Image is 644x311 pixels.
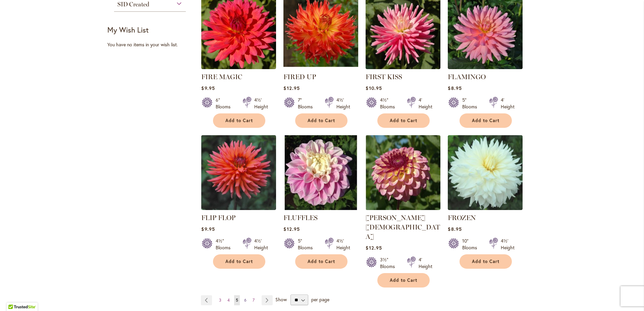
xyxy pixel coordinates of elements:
[311,296,329,303] span: per page
[225,118,253,123] span: Add to Cart
[201,64,276,70] a: FIRE MAGIC
[227,298,230,303] span: 4
[283,73,316,81] a: FIRED UP
[448,205,523,211] a: Frozen
[201,214,235,222] a: FLIP FLOP
[390,118,417,123] span: Add to Cart
[225,259,253,264] span: Add to Cart
[377,113,430,128] button: Add to Cart
[460,113,512,128] button: Add to Cart
[201,135,276,210] img: FLIP FLOP
[216,238,234,251] div: 4½" Blooms
[298,238,317,251] div: 5" Blooms
[201,226,215,232] span: $9.95
[226,295,231,305] a: 4
[243,295,248,305] a: 6
[377,273,430,288] button: Add to Cart
[201,205,276,211] a: FLIP FLOP
[283,85,300,91] span: $12.95
[336,97,350,110] div: 4½' Height
[462,238,481,251] div: 10" Blooms
[366,135,440,210] img: Foxy Lady
[213,113,265,128] button: Add to Cart
[366,85,382,91] span: $10.95
[419,256,432,270] div: 4' Height
[462,97,481,110] div: 5" Blooms
[283,135,358,210] img: FLUFFLES
[295,254,347,269] button: Add to Cart
[117,1,149,8] span: SID Created
[283,226,300,232] span: $12.95
[460,254,512,269] button: Add to Cart
[283,205,358,211] a: FLUFFLES
[236,298,238,303] span: 5
[448,64,523,70] a: FLAMINGO
[298,97,317,110] div: 7" Blooms
[501,97,515,110] div: 4' Height
[366,214,440,241] a: [PERSON_NAME][DEMOGRAPHIC_DATA]
[244,298,247,303] span: 6
[219,298,221,303] span: 3
[275,296,287,303] span: Show
[107,41,197,48] div: You have no items in your wish list.
[253,298,255,303] span: 7
[5,287,24,306] iframe: Launch Accessibility Center
[216,97,234,110] div: 6" Blooms
[308,118,335,123] span: Add to Cart
[213,254,265,269] button: Add to Cart
[419,97,432,110] div: 4' Height
[380,256,399,270] div: 3½" Blooms
[201,73,242,81] a: FIRE MAGIC
[448,85,462,91] span: $8.95
[251,295,256,305] a: 7
[380,97,399,110] div: 4½" Blooms
[448,135,523,210] img: Frozen
[448,73,486,81] a: FLAMINGO
[254,97,268,110] div: 4½' Height
[448,214,476,222] a: FROZEN
[366,245,382,251] span: $12.95
[472,118,499,123] span: Add to Cart
[501,238,515,251] div: 4½' Height
[472,259,499,264] span: Add to Cart
[201,85,215,91] span: $9.95
[366,205,440,211] a: Foxy Lady
[283,214,318,222] a: FLUFFLES
[366,64,440,70] a: FIRST KISS
[217,295,223,305] a: 3
[366,73,402,81] a: FIRST KISS
[254,238,268,251] div: 4½' Height
[448,226,462,232] span: $8.95
[295,113,347,128] button: Add to Cart
[390,277,417,283] span: Add to Cart
[283,64,358,70] a: FIRED UP
[336,238,350,251] div: 4½' Height
[107,25,149,35] strong: My Wish List
[308,259,335,264] span: Add to Cart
